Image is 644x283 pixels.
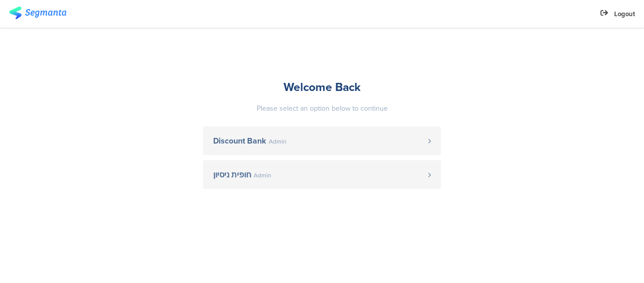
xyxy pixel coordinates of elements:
span: Admin [254,172,271,178]
img: segmanta logo [9,7,66,19]
span: Logout [614,9,635,19]
span: חופית ניסיון [213,171,251,179]
div: Welcome Back [203,78,441,96]
span: Discount Bank [213,137,266,145]
a: חופית ניסיון Admin [203,160,441,189]
a: Discount Bank Admin [203,126,441,155]
span: Admin [269,138,287,145]
div: Please select an option below to continue [203,103,441,114]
